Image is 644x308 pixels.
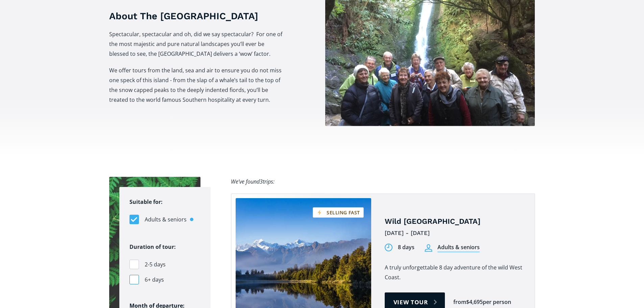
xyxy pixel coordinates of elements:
p: A truly unforgettable 8 day adventure of the wild West Coast. [385,263,524,282]
div: from [453,298,466,306]
span: 3 [260,178,263,185]
div: We’ve found trips: [231,177,275,187]
div: per person [483,298,511,306]
span: Adults & seniors [145,215,187,224]
span: 2-5 days [145,260,166,269]
div: days [402,243,414,251]
div: [DATE] - [DATE] [385,228,524,238]
h4: Wild [GEOGRAPHIC_DATA] [385,217,524,227]
p: We offer tours from the land, sea and air to ensure you do not miss one speck of this island - fr... [109,66,283,105]
p: Spectacular, spectacular and oh, did we say spectacular? For one of the most majestic and pure na... [109,29,283,59]
legend: Duration of tour: [129,242,176,252]
span: 6+ days [145,275,164,284]
h3: About The [GEOGRAPHIC_DATA] [109,9,283,23]
legend: Suitable for: [129,197,163,207]
div: $4,695 [466,298,483,306]
div: Adults & seniors [437,243,480,253]
div: 8 [398,243,401,251]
